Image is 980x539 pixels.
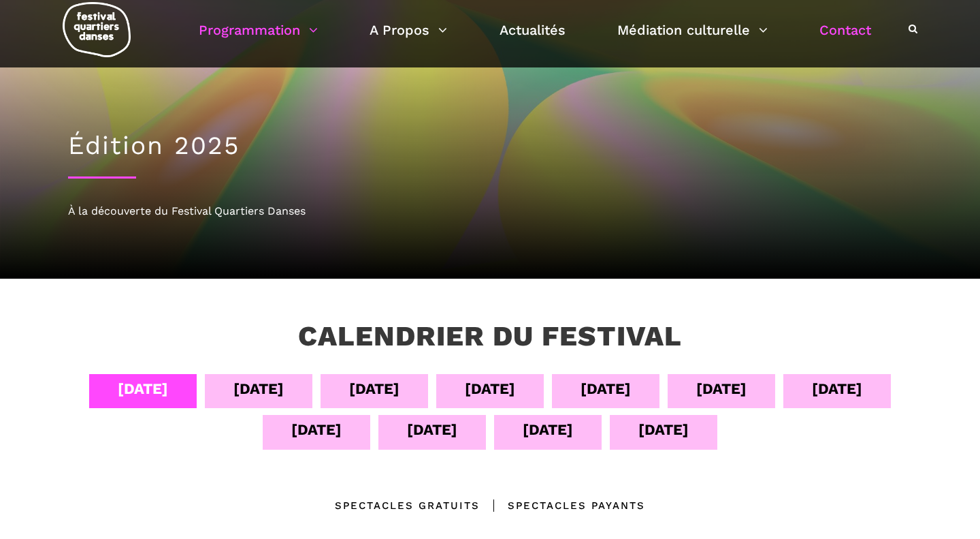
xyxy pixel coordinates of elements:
[199,18,318,42] a: Programmation
[617,18,768,42] a: Médiation culturelle
[63,2,131,57] img: logo-fqd-med
[500,18,566,42] a: Actualités
[118,377,168,401] div: [DATE]
[819,18,871,42] a: Contact
[696,377,747,401] div: [DATE]
[335,497,480,514] div: Spectacles gratuits
[349,377,399,401] div: [DATE]
[638,418,689,442] div: [DATE]
[523,418,573,442] div: [DATE]
[68,202,912,220] div: À la découverte du Festival Quartiers Danses
[812,377,862,401] div: [DATE]
[465,377,515,401] div: [DATE]
[233,377,284,401] div: [DATE]
[298,320,682,354] h3: Calendrier du festival
[407,418,457,442] div: [DATE]
[291,418,342,442] div: [DATE]
[581,377,631,401] div: [DATE]
[370,18,447,42] a: A Propos
[68,131,912,161] h1: Édition 2025
[480,497,645,514] div: Spectacles Payants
